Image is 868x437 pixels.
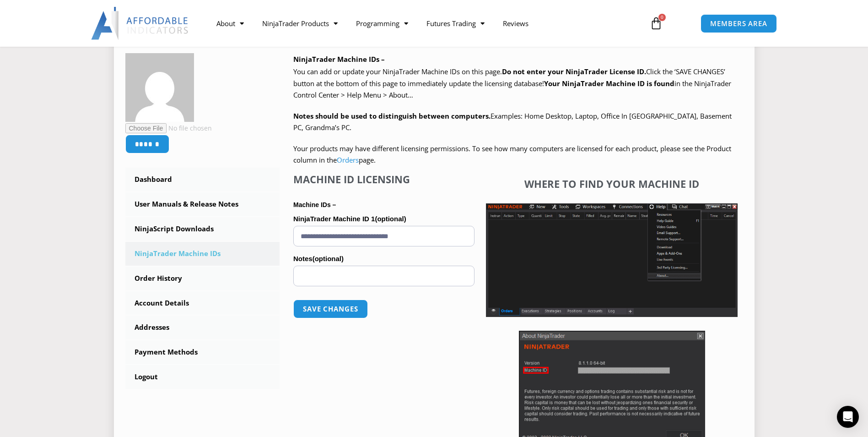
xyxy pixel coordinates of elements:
a: About [207,13,253,34]
a: Futures Trading [417,13,494,34]
img: cb30278d7e72a22b725157a68dae7271ae0437eab41e28b3b9b4f90ba168bed9 [125,53,194,122]
span: MEMBERS AREA [710,20,767,27]
label: NinjaTrader Machine ID 1 [293,212,474,226]
strong: Machine IDs – [293,201,336,208]
a: Dashboard [125,168,280,191]
a: User Manuals & Release Notes [125,192,280,216]
a: NinjaTrader Products [253,13,347,34]
a: 0 [636,10,676,37]
a: MEMBERS AREA [701,14,777,33]
button: Save changes [293,300,368,318]
a: NinjaTrader Machine IDs [125,242,280,266]
a: Logout [125,365,280,389]
nav: Menu [207,13,639,34]
div: Open Intercom Messenger [837,406,859,428]
img: Screenshot 2025-01-17 1155544 | Affordable Indicators – NinjaTrader [486,203,738,317]
label: Notes [293,252,474,266]
a: Order History [125,267,280,290]
a: Addresses [125,316,280,339]
span: Click the ‘SAVE CHANGES’ button at the bottom of this page to immediately update the licensing da... [293,67,731,99]
b: NinjaTrader Machine IDs – [293,55,385,64]
a: Account Details [125,291,280,315]
span: (optional) [375,215,406,223]
span: 0 [658,14,666,21]
img: LogoAI | Affordable Indicators – NinjaTrader [91,7,189,40]
h4: Machine ID Licensing [293,173,474,185]
a: Orders [337,155,359,164]
nav: Account pages [125,168,280,389]
a: Reviews [494,13,538,34]
a: Payment Methods [125,340,280,364]
span: Examples: Home Desktop, Laptop, Office In [GEOGRAPHIC_DATA], Basement PC, Grandma’s PC. [293,111,732,132]
span: (optional) [313,255,344,262]
a: Programming [347,13,417,34]
h4: Where to find your Machine ID [486,178,738,190]
span: Your products may have different licensing permissions. To see how many computers are licensed fo... [293,144,731,165]
strong: Notes should be used to distinguish between computers. [293,111,491,120]
a: NinjaScript Downloads [125,217,280,241]
strong: Your NinjaTrader Machine ID is found [544,79,674,88]
span: You can add or update your NinjaTrader Machine IDs on this page. [293,67,502,76]
b: Do not enter your NinjaTrader License ID. [502,67,646,76]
